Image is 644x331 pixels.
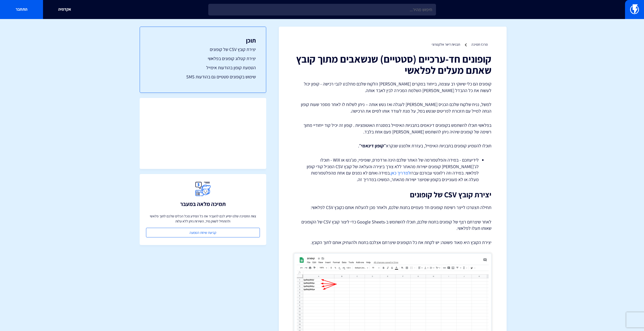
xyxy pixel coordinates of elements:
[294,81,491,94] p: קופונים הם כלי שיווקי רב עוצמה, בייחוד במקרים [PERSON_NAME] הלקוח שלכם מתלבט לגבי רכישה - קופון י...
[150,46,256,53] a: יצירת קובץ CSV של קופונים
[294,53,491,76] h1: קופונים חד-ערכיים (סטטיים) שנשאבים מתוך קובץ שאתם מעלים לפלאשי
[432,42,460,47] a: תבניות דיוור אלקטרוני
[150,64,256,71] a: הטמעת קופון בהודעות אימייל
[208,4,436,15] input: חיפוש מהיר...
[294,122,491,135] p: בפלאשי תוכלו להשתמש בקופונים דינאמים בתבניות האימייל במסגרת האוטומציות . קופון זה יכיל קוד ייחודי...
[294,143,491,149] p: תוכלו להטמיע קופונים בתבניות האימייל, בעזרת אלמנט שנקרא .
[180,201,226,207] h3: תמיכה מלאה במעבר
[294,219,491,232] p: לאחר שיצרתם רצף של קופונים בחנות שלכם, תוכלו להשתמש ב-Google Sheets כדי ליצור קובץ CSV של הקופוני...
[150,37,256,44] h3: תוכן
[150,74,256,80] a: שימוש בקופונים סטטיים גם בהודעות SMS
[359,143,386,149] strong: ״קופון דינאמי״
[146,214,260,224] p: צוות התמיכה שלנו יסייע לכם להעביר את כל המידע מכל הכלים שלכם לתוך פלאשי ולהתחיל לשווק מיד, השירות...
[294,204,491,211] p: תחילה תצטרכו לייצר רשימת קופונים חד פעמיים בחנות שלכם, ולאחר מכן להעלות אותם כקובץ CSV לפלאשי:
[294,190,491,199] h2: יצירת קובץ CSV של קופונים
[146,228,260,237] a: קביעת שיחת הטמעה
[294,101,491,114] p: למשל, נניח שלקוח שלכם הכניס [PERSON_NAME] לעגלה ואז נטש אותה – ניתן לשלוח לו לאחר מספר שעות קופון...
[150,55,256,62] a: יצירת קטלוג קופונים בפלאשי
[471,42,488,47] a: מרכז תמיכה
[307,157,479,183] li: לידיעתכם - במידה והפלטפורמה של האתר שלכם הינה וורדפרס, שופיפיי, מג'נטו או WIX - תוכלו לג'[PERSON_...
[390,170,410,176] a: למדריך כאן.
[294,239,491,246] p: יצירת הקובץ היא מאוד פשוטה: יש לקחת את כל הקופונים שיצרתם אצלכם בחנות ולהעתיק אותם לתוך הקובץ.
